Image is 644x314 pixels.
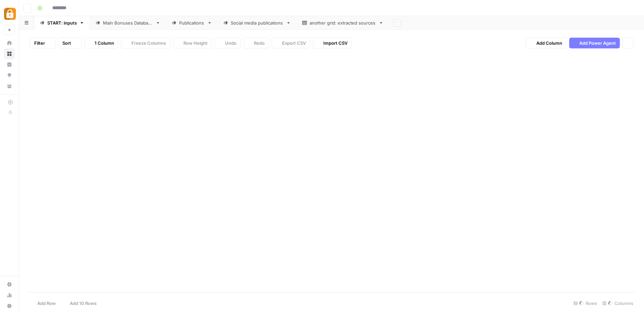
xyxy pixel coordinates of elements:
[215,38,241,48] button: Undo
[579,40,616,46] span: Add Power Agent
[4,48,15,59] a: Browse
[179,19,205,26] div: Publications
[272,38,310,48] button: Export CSV
[84,38,118,48] button: 1 Column
[310,19,376,26] div: another grid: extracted sources
[4,70,15,81] a: Opportunities
[4,81,15,91] a: Your Data
[313,38,352,48] button: Import CSV
[4,38,15,48] a: Home
[526,38,567,48] button: Add Column
[166,16,218,30] a: Publications
[297,16,389,30] a: another grid: extracted sources
[103,19,153,26] div: Main Bonuses Database
[47,19,77,26] div: START: inputs
[4,279,15,290] a: Settings
[4,8,16,20] img: Adzz Logo
[30,38,55,48] button: Filter
[571,298,600,309] div: Rows
[4,59,15,70] a: Insights
[4,301,15,311] button: Help + Support
[60,298,101,309] button: Add 10 Rows
[4,290,15,301] a: Usage
[536,40,562,46] span: Add Column
[27,298,60,309] button: Add Row
[62,40,71,46] span: Sort
[225,40,236,46] span: Undo
[218,16,297,30] a: Social media publications
[254,40,265,46] span: Redo
[282,40,306,46] span: Export CSV
[323,40,347,46] span: Import CSV
[58,38,82,48] button: Sort
[34,16,90,30] a: START: inputs
[569,38,620,48] button: Add Power Agent
[90,16,166,30] a: Main Bonuses Database
[173,38,212,48] button: Row Height
[4,5,15,22] button: Workspace: Adzz
[231,19,283,26] div: Social media publications
[183,40,208,46] span: Row Height
[244,38,269,48] button: Redo
[95,40,114,46] span: 1 Column
[37,300,56,307] span: Add Row
[70,300,97,307] span: Add 10 Rows
[600,298,636,309] div: Columns
[34,40,45,46] span: Filter
[121,38,170,48] button: Freeze Columns
[131,40,166,46] span: Freeze Columns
